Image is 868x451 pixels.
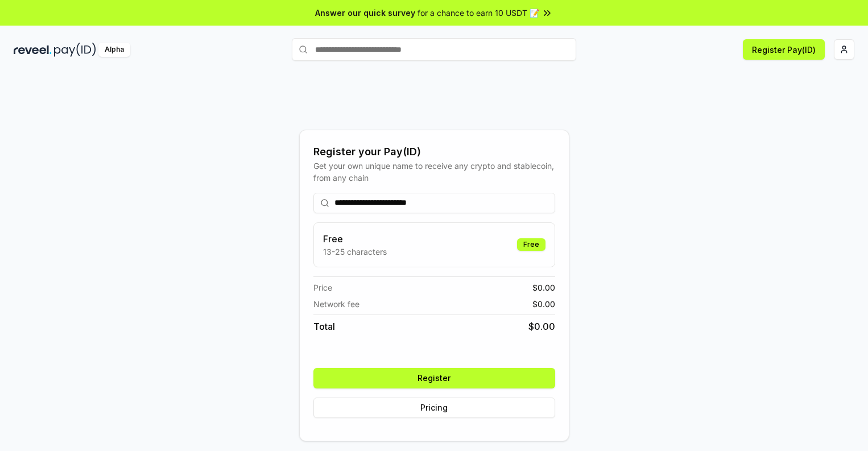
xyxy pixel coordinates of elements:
[313,320,335,333] span: Total
[54,43,96,57] img: pay_id
[532,298,555,310] span: $ 0.00
[517,238,545,251] div: Free
[313,160,555,184] div: Get your own unique name to receive any crypto and stablecoin, from any chain
[528,320,555,333] span: $ 0.00
[418,7,539,19] span: for a chance to earn 10 USDT 📝
[532,282,555,293] span: $ 0.00
[313,144,555,160] div: Register your Pay(ID)
[743,39,825,60] button: Register Pay(ID)
[315,7,415,19] span: Answer our quick survey
[98,43,130,57] div: Alpha
[323,232,387,246] h3: Free
[313,368,555,388] button: Register
[323,246,387,258] p: 13-25 characters
[313,282,332,293] span: Price
[313,398,555,418] button: Pricing
[14,43,52,57] img: reveel_dark
[313,298,359,310] span: Network fee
